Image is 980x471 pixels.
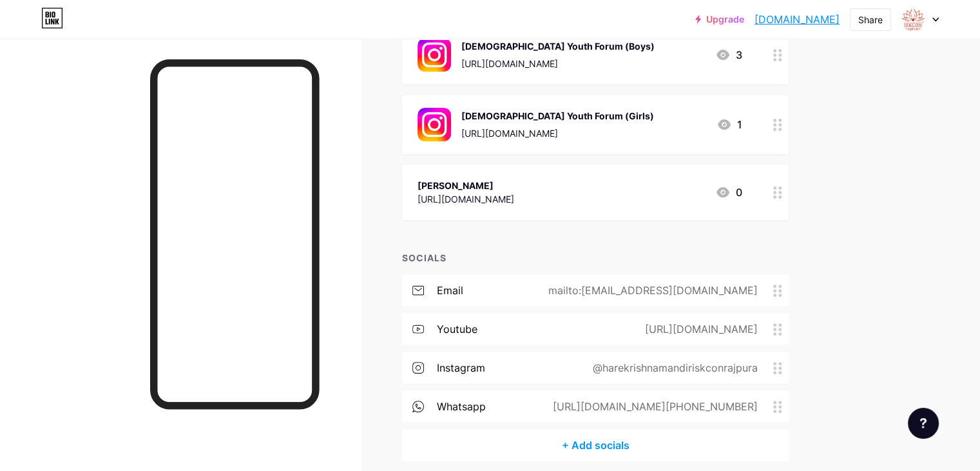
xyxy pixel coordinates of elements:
div: Share [858,13,883,26]
div: [DEMOGRAPHIC_DATA] Youth Forum (Girls) [461,109,654,123]
div: [URL][DOMAIN_NAME] [624,321,773,337]
div: @harekrishnamandiriskconrajpura [572,360,773,376]
img: ISKCON Youth Forum (Girls) [418,108,451,141]
div: [PERSON_NAME] [418,179,514,192]
div: instagram [437,360,485,376]
div: youtube [437,321,477,337]
div: [URL][DOMAIN_NAME] [418,192,514,206]
div: + Add socials [402,430,789,461]
div: [URL][DOMAIN_NAME] [461,126,654,140]
div: 1 [716,117,742,132]
a: Upgrade [695,14,744,25]
div: 3 [715,47,742,63]
a: [DOMAIN_NAME] [754,12,840,27]
div: 0 [715,185,742,200]
div: email [437,283,463,298]
div: whatsapp [437,399,486,414]
div: [URL][DOMAIN_NAME][PHONE_NUMBER] [532,399,773,414]
div: SOCIALS [402,251,789,265]
div: mailto:[EMAIL_ADDRESS][DOMAIN_NAME] [528,283,773,298]
div: [DEMOGRAPHIC_DATA] Youth Forum (Boys) [461,39,655,53]
img: ISKCON Youth Forum (Boys) [418,38,451,72]
img: iskconrajpura [901,7,925,32]
div: [URL][DOMAIN_NAME] [461,57,655,70]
